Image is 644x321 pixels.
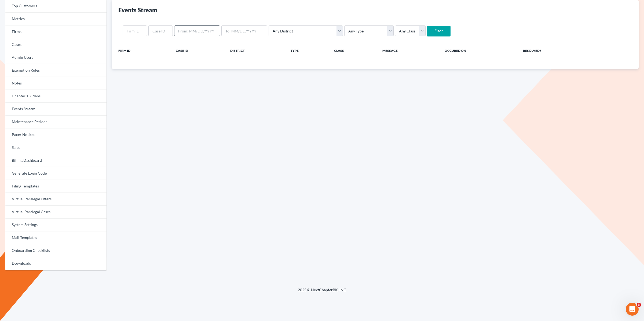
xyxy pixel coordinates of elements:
[221,25,267,36] input: To: MM/DD/YYYY
[5,77,107,90] a: Notes
[171,45,226,56] th: Case ID
[174,25,220,36] input: From: MM/DD/YYYY
[5,38,107,51] a: Cases
[169,287,475,297] div: 2025 © NextChapterBK, INC
[5,167,107,180] a: Generate Login Code
[5,154,107,167] a: Billing Dashboard
[112,45,171,56] th: Firm ID
[330,45,378,56] th: Class
[5,90,107,103] a: Chapter 13 Plans
[5,25,107,38] a: Firms
[5,51,107,64] a: Admin Users
[519,45,588,56] th: Resolved?
[5,219,107,231] a: System Settings
[5,128,107,141] a: Pacer Notices
[440,45,519,56] th: Occured On
[148,25,173,36] input: Case ID
[123,25,147,36] input: Firm ID
[5,231,107,244] a: Mail Templates
[5,244,107,257] a: Onboarding Checklists
[5,193,107,206] a: Virtual Paralegal Offers
[637,303,641,307] span: 3
[5,180,107,193] a: Filing Templates
[286,45,330,56] th: Type
[5,116,107,128] a: Maintenance Periods
[118,6,157,14] div: Events Stream
[5,13,107,25] a: Metrics
[5,103,107,116] a: Events Stream
[5,64,107,77] a: Exemption Rules
[378,45,440,56] th: Message
[5,206,107,219] a: Virtual Paralegal Cases
[427,26,451,36] input: Filter
[5,141,107,154] a: Sales
[5,257,107,270] a: Downloads
[626,303,639,316] iframe: Intercom live chat
[226,45,286,56] th: District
